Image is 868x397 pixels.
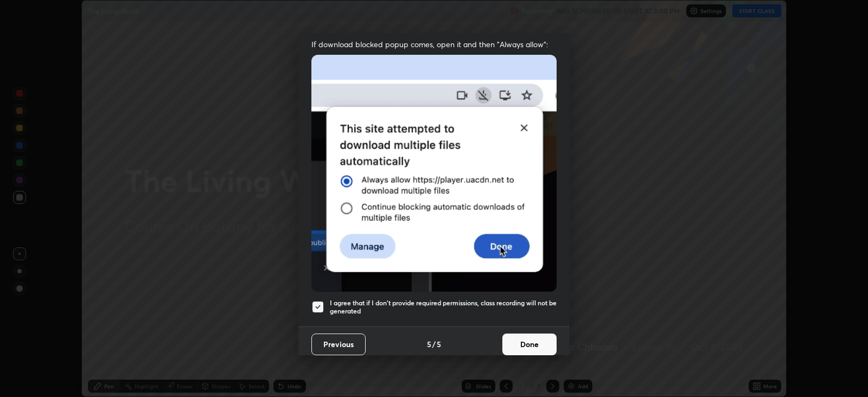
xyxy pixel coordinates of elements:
h4: 5 [427,338,431,350]
h4: / [432,338,436,350]
h5: I agree that if I don't provide required permissions, class recording will not be generated [330,299,557,316]
button: Done [502,334,557,355]
img: downloads-permission-blocked.gif [311,55,557,292]
span: If download blocked popup comes, open it and then "Always allow": [311,39,557,49]
button: Previous [311,334,366,355]
h4: 5 [437,338,441,350]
